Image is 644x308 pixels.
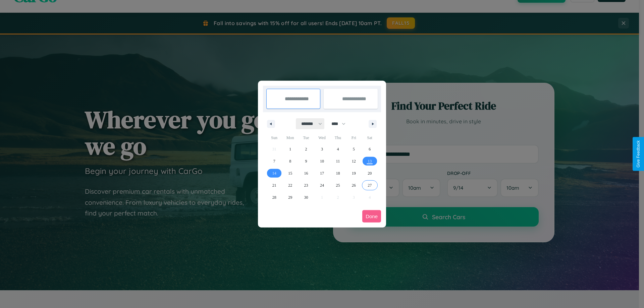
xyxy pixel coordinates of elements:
[337,143,339,155] span: 4
[320,155,324,167] span: 10
[346,167,362,179] button: 19
[368,179,372,191] span: 27
[362,155,378,167] button: 13
[298,143,314,155] button: 2
[273,155,275,167] span: 7
[282,143,298,155] button: 1
[266,155,282,167] button: 7
[305,155,307,167] span: 9
[352,155,356,167] span: 12
[298,191,314,203] button: 30
[353,143,355,155] span: 5
[288,191,292,203] span: 29
[282,155,298,167] button: 8
[330,155,346,167] button: 11
[362,167,378,179] button: 20
[346,132,362,143] span: Fri
[304,167,308,179] span: 16
[320,179,324,191] span: 24
[314,167,330,179] button: 17
[636,140,641,168] div: Give Feedback
[304,191,308,203] span: 30
[321,143,323,155] span: 3
[266,132,282,143] span: Sun
[336,155,340,167] span: 11
[314,143,330,155] button: 3
[362,210,381,223] button: Done
[346,143,362,155] button: 5
[346,155,362,167] button: 12
[362,179,378,191] button: 27
[298,167,314,179] button: 16
[298,132,314,143] span: Tue
[330,132,346,143] span: Thu
[272,167,276,179] span: 14
[336,179,340,191] span: 25
[266,179,282,191] button: 21
[282,132,298,143] span: Mon
[298,179,314,191] button: 23
[346,179,362,191] button: 26
[272,179,276,191] span: 21
[314,179,330,191] button: 24
[289,155,291,167] span: 8
[330,167,346,179] button: 18
[362,132,378,143] span: Sat
[282,191,298,203] button: 29
[314,155,330,167] button: 10
[314,132,330,143] span: Wed
[298,155,314,167] button: 9
[282,167,298,179] button: 15
[289,143,291,155] span: 1
[330,179,346,191] button: 25
[266,191,282,203] button: 28
[336,167,340,179] span: 18
[369,143,371,155] span: 6
[330,143,346,155] button: 4
[368,155,372,167] span: 13
[288,167,292,179] span: 15
[305,143,307,155] span: 2
[352,167,356,179] span: 19
[352,179,356,191] span: 26
[288,179,292,191] span: 22
[272,191,276,203] span: 28
[362,143,378,155] button: 6
[320,167,324,179] span: 17
[266,167,282,179] button: 14
[282,179,298,191] button: 22
[368,167,372,179] span: 20
[304,179,308,191] span: 23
